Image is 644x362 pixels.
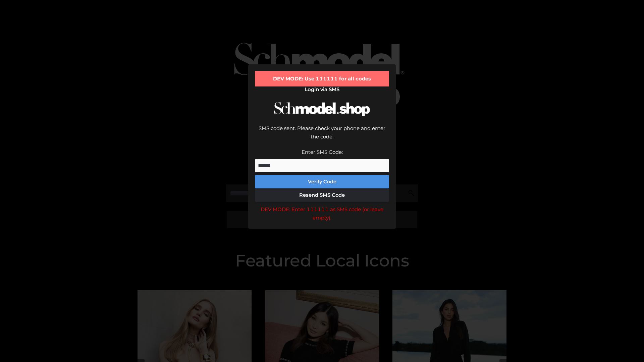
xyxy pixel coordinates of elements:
div: DEV MODE: Use 111111 for all codes [255,71,389,86]
button: Verify Code [255,175,389,188]
button: Resend SMS Code [255,188,389,202]
label: Enter SMS Code: [302,149,343,155]
img: Schmodel Logo [272,96,372,122]
div: DEV MODE: Enter 111111 as SMS code (or leave empty). [255,205,389,222]
h2: Login via SMS [255,86,389,93]
div: SMS code sent. Please check your phone and enter the code. [255,124,389,148]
